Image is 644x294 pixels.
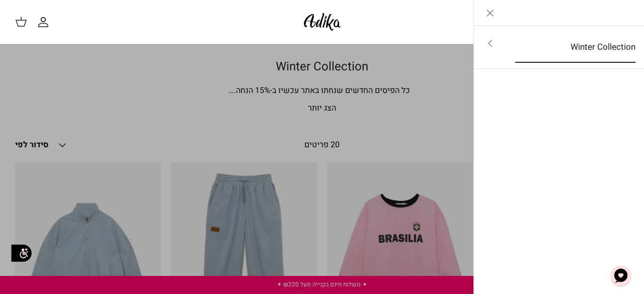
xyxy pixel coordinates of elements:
button: צ'אט [606,261,636,291]
img: accessibility_icon02.svg [8,239,35,267]
img: Adika IL [301,10,344,34]
a: החשבון שלי [37,16,53,28]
